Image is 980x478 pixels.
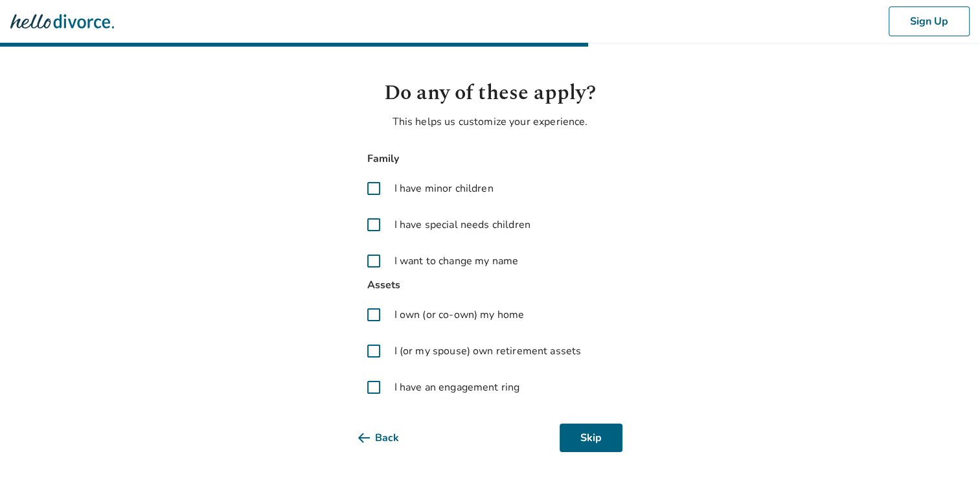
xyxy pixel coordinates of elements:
[358,78,622,109] h1: Do any of these apply?
[358,277,622,294] span: Assets
[394,343,582,359] span: I (or my spouse) own retirement assets
[394,307,525,323] span: I own (or co-own) my home
[358,424,420,452] button: Back
[560,424,622,452] button: Skip
[394,217,530,233] span: I have special needs children
[889,6,970,36] button: Sign Up
[358,114,622,130] p: This helps us customize your experience.
[394,380,520,395] span: I have an engagement ring
[358,150,622,168] span: Family
[394,253,519,269] span: I want to change my name
[10,8,114,34] img: Hello Divorce Logo
[915,416,980,478] iframe: Chat Widget
[394,181,494,196] span: I have minor children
